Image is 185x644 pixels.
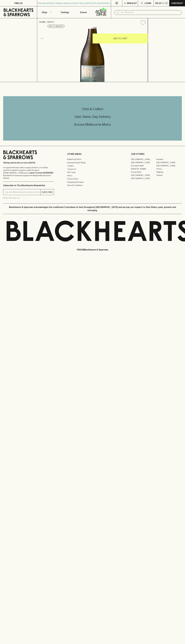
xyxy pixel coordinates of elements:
a: Geelong [156,170,182,174]
a: Careers [67,164,118,167]
a: FAQ's [67,174,118,177]
p: 0 [166,2,167,4]
a: [GEOGRAPHIC_DATA] [131,161,156,164]
p: Stores [80,11,87,14]
button: Add to wishlist [47,25,65,28]
p: Shop [42,11,47,14]
p: OUR STORES [131,152,182,156]
a: HOME [39,21,45,23]
p: FIND US [14,2,23,5]
a: Fitzroy [156,167,182,170]
h5: Across Melbourne Metro [3,122,182,127]
p: Blackhearts & Sparrows acknowledges the traditional Custodians of land throughout [GEOGRAPHIC_DAT... [5,206,180,212]
p: Wishlist [127,2,137,5]
p: SUBSCRIBE [42,191,53,194]
a: Privacy Policy [67,177,118,180]
strong: Liquor License #32064953 [29,172,53,174]
h5: Click & Collect [3,107,182,111]
div: Call to action block [3,96,182,141]
a: [GEOGRAPHIC_DATA] [131,177,156,180]
button: SUBSCRIBE [41,189,54,195]
a: Fitzroy North [131,170,156,174]
p: Tastings [61,11,69,14]
p: We will never spam you [3,197,54,199]
a: Gift Cards [67,171,118,174]
a: Business & Bulk Gifting [67,161,118,164]
button: Shop [37,6,56,18]
h5: Uber Same-Day Delivery [3,114,182,119]
a: Tastings [56,6,74,18]
p: Login [145,2,151,5]
p: It is against the law to sell or supply alcohol to, or to obtain alcohol on behalf of a person un... [3,166,54,179]
a: [GEOGRAPHIC_DATA] [131,158,156,161]
img: 40104.png [37,27,148,82]
a: [GEOGRAPHIC_DATA] [156,164,182,167]
a: [GEOGRAPHIC_DATA] [131,174,156,177]
a: Stores [74,6,93,18]
input: Try "Pinot noir" [121,10,180,15]
a: Brunswick West [131,164,156,167]
button: Add to wishlist [139,19,147,26]
a: Shipping Information [67,180,118,184]
a: [GEOGRAPHIC_DATA] [156,161,182,164]
p: OTHER AREAS [67,152,118,156]
p: Checkout [171,2,183,5]
p: Sibling owned and run since [DATE] [3,161,54,164]
p: Subscribe to The Blackhearts Newsletter [3,184,54,187]
p: ADD TO CART [113,37,127,40]
input: e.g. jane@blackheartsandsparrows.com.au [5,190,40,194]
button: ADD TO CART [93,34,148,43]
a: Terms & Conditions [67,184,118,187]
a: Braddon [156,158,182,161]
a: Contact Us [67,167,118,171]
a: Prahran [156,174,182,177]
p: $0.00 [155,2,162,5]
a: Bottle Drop FAQ's [67,158,118,161]
a: SHOP [47,21,53,23]
a: [PERSON_NAME] [131,167,156,170]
